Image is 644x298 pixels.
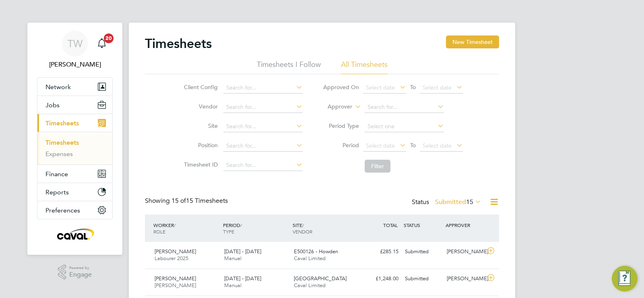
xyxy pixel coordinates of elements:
span: Reports [45,188,69,196]
span: To [408,140,418,150]
span: [PERSON_NAME] [155,282,196,289]
span: 15 Timesheets [171,197,228,205]
span: 15 [466,198,473,206]
div: Submitted [402,272,444,285]
div: Timesheets [37,132,112,165]
span: Network [45,83,71,91]
span: [DATE] - [DATE] [224,275,261,282]
span: TYPE [223,228,234,235]
button: Filter [365,160,390,173]
span: TOTAL [383,222,398,228]
div: WORKER [151,218,221,239]
label: Period Type [323,122,359,129]
nav: Main navigation [27,23,122,255]
button: Preferences [37,201,112,219]
span: Select date [366,142,395,149]
span: Manual [224,282,242,289]
span: / [174,222,175,228]
li: Timesheets I Follow [257,60,321,74]
li: All Timesheets [341,60,388,74]
div: PERIOD [221,218,291,239]
button: New Timesheet [446,35,499,48]
label: Approved On [323,83,359,91]
button: Network [37,78,112,96]
button: Timesheets [37,114,112,132]
span: Preferences [45,206,80,214]
span: Select date [366,84,395,91]
div: [PERSON_NAME] [444,245,485,258]
span: VENDOR [293,228,312,235]
label: Client Config [182,83,218,91]
span: E500126 - Howden [294,248,338,255]
label: Site [182,122,218,129]
span: [DATE] - [DATE] [224,248,261,255]
label: Vendor [182,103,218,110]
span: [PERSON_NAME] [155,248,196,255]
input: Select one [365,121,444,132]
button: Engage Resource Center [612,266,638,292]
input: Search for... [365,102,444,113]
a: Powered byEngage [58,265,92,280]
span: Jobs [45,101,60,109]
label: Timesheet ID [182,161,218,168]
label: Submitted [435,198,481,206]
div: Submitted [402,245,444,258]
span: Select date [423,84,452,91]
a: Expenses [45,150,73,158]
span: / [302,222,304,228]
input: Search for... [223,121,303,132]
div: SITE [291,218,360,239]
span: Powered by [69,265,92,271]
a: Go to home page [37,227,113,240]
div: £285.15 [360,245,402,258]
span: 20 [104,33,114,43]
div: [PERSON_NAME] [444,272,485,285]
span: Engage [69,271,92,278]
input: Search for... [223,102,303,113]
span: Manual [224,255,242,262]
span: TW [68,38,83,49]
label: Approver [316,103,352,111]
input: Search for... [223,82,303,94]
button: Finance [37,165,112,183]
span: 15 of [171,197,186,205]
button: Reports [37,183,112,201]
span: To [408,82,418,92]
label: Position [182,142,218,149]
div: Showing [145,197,229,205]
img: caval-logo-retina.png [55,227,95,240]
label: Period [323,142,359,149]
div: STATUS [402,218,444,232]
span: [PERSON_NAME] [155,275,196,282]
span: / [240,222,242,228]
a: TW[PERSON_NAME] [37,31,113,69]
div: Status [412,197,483,208]
h2: Timesheets [145,35,212,52]
span: Select date [423,142,452,149]
span: Timesheets [45,119,79,127]
input: Search for... [223,140,303,152]
span: Tim Wells [37,60,113,69]
span: Caval Limited [294,282,326,289]
span: Finance [45,170,68,178]
div: £1,248.00 [360,272,402,285]
input: Search for... [223,160,303,171]
span: Caval Limited [294,255,326,262]
a: 20 [94,31,110,56]
a: Timesheets [45,139,79,146]
div: APPROVER [444,218,485,232]
span: ROLE [153,228,165,235]
button: Jobs [37,96,112,114]
span: Labourer 2025 [155,255,188,262]
span: [GEOGRAPHIC_DATA] [294,275,347,282]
